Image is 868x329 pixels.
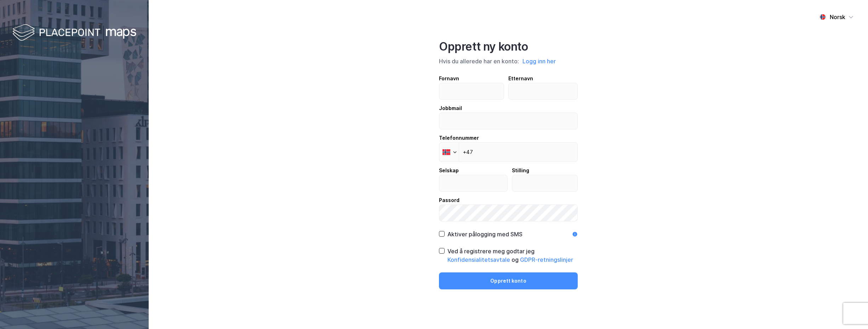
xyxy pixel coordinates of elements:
[439,272,578,289] button: Opprett konto
[439,134,578,142] div: Telefonnummer
[447,230,522,238] div: Aktiver pålogging med SMS
[439,74,504,83] div: Fornavn
[830,13,845,21] div: Norsk
[439,142,578,162] input: Telefonnummer
[439,104,578,112] div: Jobbmail
[508,74,578,83] div: Etternavn
[439,143,459,162] div: Norway: + 47
[447,247,578,264] div: Ved å registrere meg godtar jeg og
[512,166,578,175] div: Stilling
[520,57,558,66] button: Logg inn her
[12,23,136,44] img: logo-white.f07954bde2210d2a523dddb988cd2aa7.svg
[439,57,578,66] div: Hvis du allerede har en konto:
[439,196,578,204] div: Passord
[439,166,508,175] div: Selskap
[439,40,578,54] div: Opprett ny konto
